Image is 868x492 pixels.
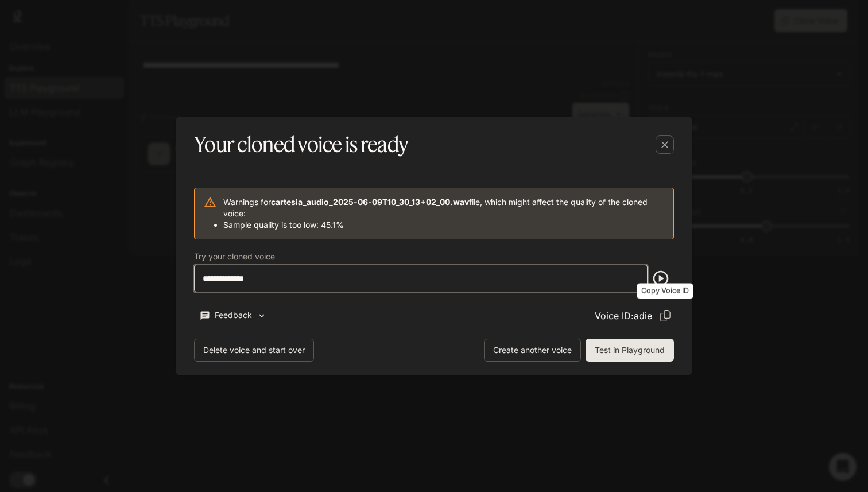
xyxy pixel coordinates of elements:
h5: Your cloned voice is ready [194,130,408,159]
button: Test in Playground [586,339,674,362]
p: Try your cloned voice [194,253,275,261]
div: Warnings for file, which might affect the quality of the cloned voice: [223,192,664,235]
button: Feedback [194,306,272,325]
b: cartesia_audio_2025-06-09T10_30_13+02_00.wav [271,197,469,207]
button: Create another voice [484,339,581,362]
button: Copy Voice ID [657,307,674,324]
button: Delete voice and start over [194,339,314,362]
p: Voice ID: adie [595,309,652,323]
li: Sample quality is too low: 45.1% [223,219,664,231]
div: Copy Voice ID [637,284,693,299]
